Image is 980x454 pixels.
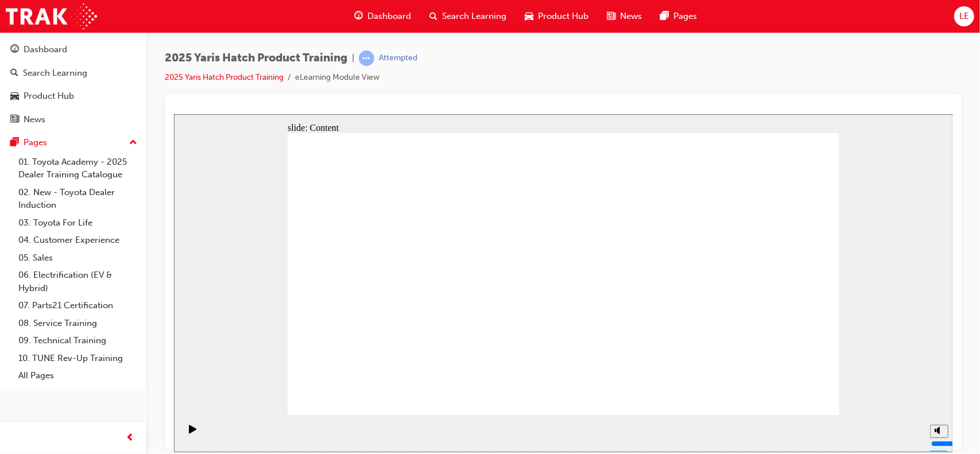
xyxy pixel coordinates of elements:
a: 02. New - Toyota Dealer Induction [14,184,142,214]
a: 06. Electrification (EV & Hybrid) [14,266,142,297]
a: All Pages [14,367,142,385]
button: Mute (Ctrl+Alt+M) [756,311,774,324]
span: search-icon [429,9,437,24]
img: Trak [6,3,97,29]
a: car-iconProduct Hub [516,5,598,28]
a: Search Learning [5,63,142,84]
span: 2025 Yaris Hatch Product Training [165,52,347,65]
a: 03. Toyota For Life [14,214,142,232]
button: LE [954,6,974,26]
span: search-icon [10,68,18,79]
span: News [620,10,642,23]
li: eLearning Module View [295,71,379,84]
a: guage-iconDashboard [345,5,420,28]
a: 10. TUNE Rev-Up Training [14,350,142,367]
a: 2025 Yaris Hatch Product Training [165,72,284,82]
a: 05. Sales [14,249,142,267]
span: prev-icon [126,431,135,445]
div: Search Learning [23,67,87,80]
div: Attempted [379,53,417,64]
span: car-icon [525,9,533,24]
span: pages-icon [10,138,19,148]
span: Search Learning [442,10,506,23]
button: Pages [5,132,142,153]
a: search-iconSearch Learning [420,5,516,28]
a: news-iconNews [598,5,651,28]
span: up-icon [129,135,137,150]
span: car-icon [10,91,19,102]
a: 04. Customer Experience [14,231,142,249]
a: 07. Parts21 Certification [14,297,142,315]
a: 01. Toyota Academy - 2025 Dealer Training Catalogue [14,153,142,184]
div: misc controls [750,301,773,338]
input: volume [757,325,831,334]
span: LE [959,10,969,23]
div: News [24,113,45,126]
span: news-icon [607,9,615,24]
a: 08. Service Training [14,315,142,332]
span: news-icon [10,115,19,125]
a: News [5,109,142,130]
span: Pages [673,10,697,23]
span: Dashboard [367,10,411,23]
div: playback controls [6,301,25,338]
span: | [352,52,354,65]
a: pages-iconPages [651,5,706,28]
a: 09. Technical Training [14,332,142,350]
button: DashboardSearch LearningProduct HubNews [5,37,142,132]
span: Product Hub [538,10,588,23]
span: guage-icon [10,45,19,55]
a: Product Hub [5,86,142,107]
span: learningRecordVerb_ATTEMPT-icon [359,51,374,66]
div: Product Hub [24,90,74,103]
div: Pages [24,136,47,149]
span: pages-icon [660,9,669,24]
a: Dashboard [5,39,142,60]
span: guage-icon [354,9,363,24]
div: Dashboard [24,43,67,56]
button: Play (Ctrl+Alt+P) [6,310,25,329]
